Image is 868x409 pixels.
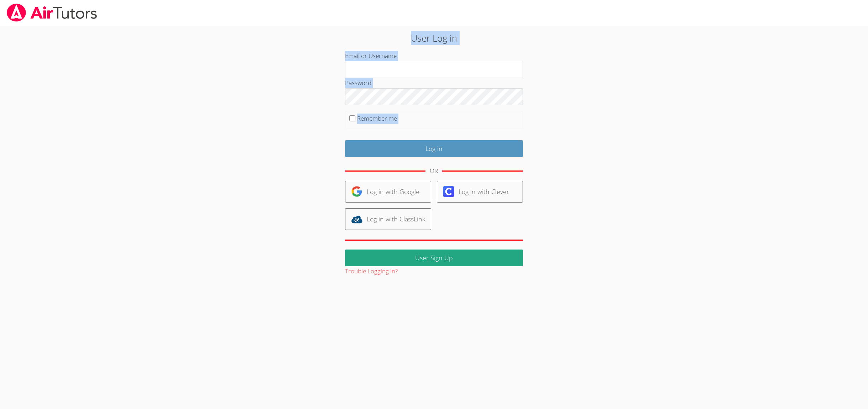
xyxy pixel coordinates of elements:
[6,4,98,22] img: airtutors_banner-c4298cdbf04f3fff15de1276eac7730deb9818008684d7c2e4769d2f7ddbe033.png
[437,181,523,203] a: Log in with Clever
[430,166,438,176] div: OR
[345,208,431,230] a: Log in with ClassLink
[345,250,523,266] a: User Sign Up
[351,214,362,225] img: classlink-logo-d6bb404cc1216ec64c9a2012d9dc4662098be43eaf13dc465df04b49fa7ab582.svg
[345,140,523,157] input: Log in
[443,186,454,197] img: clever-logo-6eab21bc6e7a338710f1a6ff85c0baf02591cd810cc4098c63d3a4b26e2feb20.svg
[345,79,371,87] label: Password
[345,266,398,277] button: Trouble Logging In?
[345,52,397,60] label: Email or Username
[351,186,362,197] img: google-logo-50288ca7cdecda66e5e0955fdab243c47b7ad437acaf1139b6f446037453330a.svg
[345,181,431,203] a: Log in with Google
[200,31,668,45] h2: User Log in
[357,114,397,122] label: Remember me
